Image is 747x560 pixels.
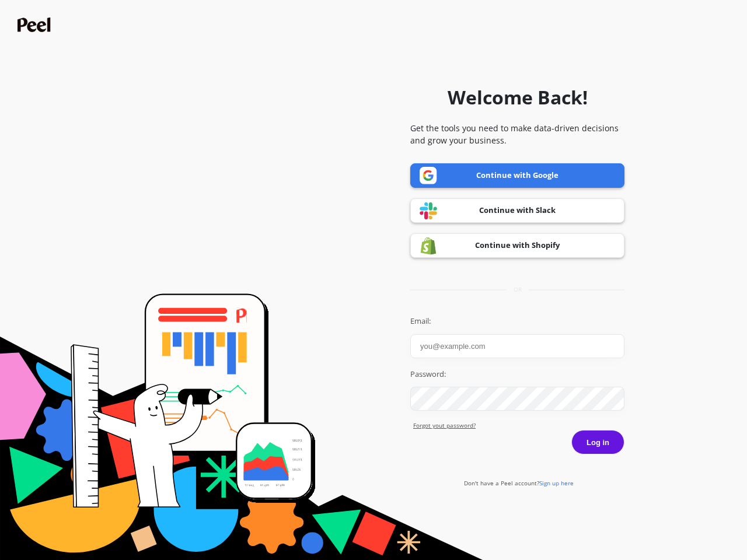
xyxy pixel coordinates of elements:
[410,198,624,223] a: Continue with Slack
[539,479,574,487] span: Sign up here
[410,122,624,146] p: Get the tools you need to make data-driven decisions and grow your business.
[410,369,624,380] label: Password:
[410,163,624,188] a: Continue with Google
[420,167,437,184] img: Google logo
[413,421,624,430] a: Forgot yout password?
[464,479,574,487] a: Don't have a Peel account?Sign up here
[410,334,624,358] input: you@example.com
[420,237,437,255] img: Shopify logo
[448,83,588,111] h1: Welcome Back!
[410,316,624,327] label: Email:
[571,430,624,454] button: Log in
[410,233,624,258] a: Continue with Shopify
[410,285,624,294] div: or
[18,17,54,32] img: Peel
[420,202,437,220] img: Slack logo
